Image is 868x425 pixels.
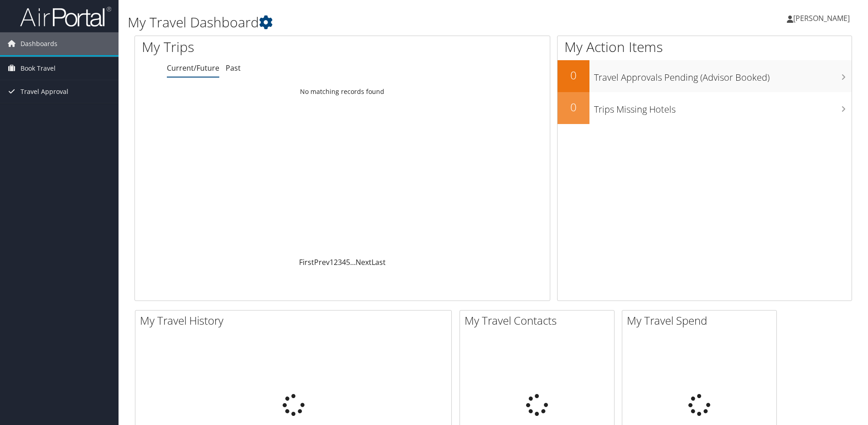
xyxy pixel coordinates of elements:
[314,257,330,267] a: Prev
[350,257,356,267] span: …
[594,98,852,116] h3: Trips Missing Hotels
[342,257,346,267] a: 4
[135,83,550,100] td: No matching records found
[334,257,338,267] a: 2
[465,313,614,328] h2: My Travel Contacts
[140,313,451,328] h2: My Travel History
[627,313,776,328] h2: My Travel Spend
[330,257,334,267] a: 1
[167,63,219,73] a: Current/Future
[338,257,342,267] a: 3
[21,32,57,55] span: Dashboards
[142,37,370,57] h1: My Trips
[558,92,852,124] a: 0Trips Missing Hotels
[346,257,350,267] a: 5
[128,13,615,32] h1: My Travel Dashboard
[299,257,314,267] a: First
[21,57,56,80] span: Book Travel
[558,99,589,115] h2: 0
[21,80,68,103] span: Travel Approval
[558,60,852,92] a: 0Travel Approvals Pending (Advisor Booked)
[372,257,386,267] a: Last
[594,67,852,84] h3: Travel Approvals Pending (Advisor Booked)
[356,257,372,267] a: Next
[20,6,111,27] img: airportal-logo.png
[558,67,589,83] h2: 0
[558,37,852,57] h1: My Action Items
[787,5,859,32] a: [PERSON_NAME]
[793,13,850,23] span: [PERSON_NAME]
[226,63,241,73] a: Past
